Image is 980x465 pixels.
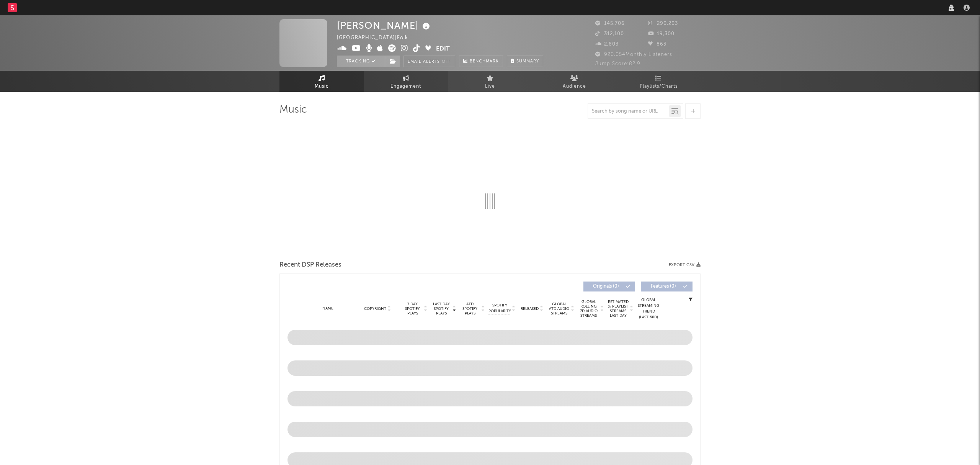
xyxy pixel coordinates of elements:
span: Music [315,82,329,91]
span: Estimated % Playlist Streams Last Day [608,300,629,318]
span: 920,054 Monthly Listeners [595,52,672,57]
span: Benchmark [470,57,499,66]
em: Off [442,60,451,64]
div: Name [303,306,353,311]
span: Last Day Spotify Plays [431,302,451,316]
span: 312,100 [595,31,624,36]
button: Email AlertsOff [403,56,455,67]
span: Summary [516,59,539,64]
span: Spotify Popularity [488,303,511,314]
button: Edit [436,44,450,54]
span: 145,706 [595,21,625,26]
span: 863 [648,42,666,47]
span: Originals ( 0 ) [588,284,624,289]
span: Released [521,306,539,311]
button: Originals(0) [583,282,635,291]
span: Global ATD Audio Streams [549,302,570,316]
button: Features(0) [641,282,693,291]
span: 19,300 [648,31,675,36]
button: Export CSV [669,263,701,267]
div: Global Streaming Trend (Last 60D) [637,297,660,320]
button: Summary [507,56,543,67]
button: Tracking [337,56,385,67]
span: Jump Score: 82.9 [595,61,640,66]
span: Audience [563,82,586,91]
a: Live [448,71,532,92]
span: Live [485,82,495,91]
span: 2,803 [595,42,619,47]
span: Recent DSP Releases [279,260,341,270]
span: ATD Spotify Plays [460,302,480,316]
a: Audience [532,71,616,92]
div: [PERSON_NAME] [337,19,432,32]
a: Playlists/Charts [616,71,701,92]
span: Engagement [390,82,421,91]
input: Search by song name or URL [588,108,669,115]
span: 290,203 [648,21,678,26]
span: Copyright [364,306,386,311]
span: Features ( 0 ) [646,284,681,289]
span: Playlists/Charts [640,82,678,91]
span: 7 Day Spotify Plays [402,302,423,316]
a: Engagement [364,71,448,92]
div: [GEOGRAPHIC_DATA] | Folk [337,33,417,43]
a: Benchmark [459,56,503,67]
span: Global Rolling 7D Audio Streams [578,300,599,318]
a: Music [279,71,364,92]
